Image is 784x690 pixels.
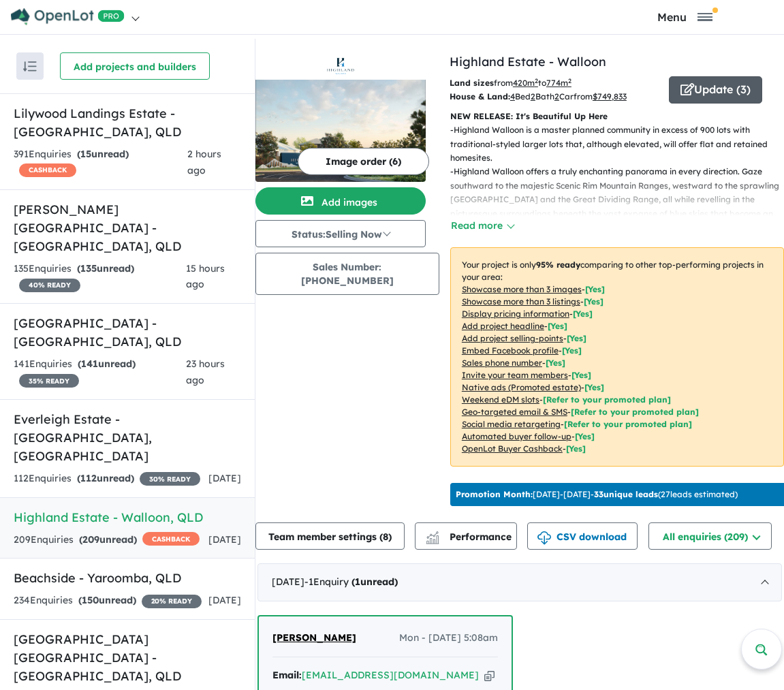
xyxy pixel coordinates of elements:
h5: Beachside - Yaroomba , QLD [14,569,241,587]
b: House & Land: [450,91,510,101]
span: 1 [355,576,360,588]
span: [Refer to your promoted plan] [543,394,671,405]
u: Weekend eDM slots [462,394,539,405]
span: 135 [80,262,97,275]
u: Sales phone number [462,358,542,368]
img: Openlot PRO Logo White [11,8,125,25]
strong: Email: [272,669,302,681]
div: 135 Enquir ies [14,261,186,294]
span: 40 % READY [19,279,80,292]
strong: ( unread) [79,533,137,546]
div: [DATE] [257,563,782,601]
strong: ( unread) [351,576,398,588]
u: 420 m [513,78,538,88]
u: Embed Facebook profile [462,345,559,356]
button: Image order (6) [298,148,429,175]
span: [ Yes ] [562,345,582,356]
span: 15 [80,148,91,160]
span: [PERSON_NAME] [272,631,356,644]
span: [Yes] [575,431,595,441]
span: [ Yes ] [546,358,565,368]
u: 4 [510,91,515,101]
span: [DATE] [208,472,241,484]
span: [DATE] [208,594,241,606]
img: Highland Estate - Walloon Logo [261,58,420,74]
span: 23 hours ago [186,358,225,386]
p: from [450,76,659,90]
strong: ( unread) [77,262,134,275]
u: Geo-targeted email & SMS [462,407,567,417]
button: Read more [450,218,514,234]
u: $ 749,833 [593,91,627,101]
strong: ( unread) [78,358,136,370]
span: 15 hours ago [186,262,225,291]
span: [Yes] [566,443,586,454]
u: Display pricing information [462,309,569,319]
strong: ( unread) [78,594,136,606]
b: 33 unique leads [594,489,658,499]
button: All enquiries (209) [648,522,772,550]
img: download icon [537,531,551,545]
u: OpenLot Buyer Cashback [462,443,563,454]
button: CSV download [527,522,638,550]
span: 35 % READY [19,374,79,388]
strong: ( unread) [77,148,129,160]
span: 2 hours ago [187,148,221,176]
p: [DATE] - [DATE] - ( 27 leads estimated) [456,488,738,501]
span: [ Yes ] [571,370,591,380]
div: 209 Enquir ies [14,532,200,548]
span: - 1 Enquir y [304,576,398,588]
p: NEW RELEASE: It's Beautiful Up Here [450,110,784,123]
div: 234 Enquir ies [14,593,202,609]
u: Automated buyer follow-up [462,431,571,441]
button: Copy [484,668,495,683]
h5: Highland Estate - Walloon , QLD [14,508,241,527]
button: Performance [415,522,517,550]
sup: 2 [535,77,538,84]
a: Highland Estate - Walloon [450,54,606,69]
span: [DATE] [208,533,241,546]
img: Highland Estate - Walloon [255,80,426,182]
span: 141 [81,358,98,370]
h5: Everleigh Estate - [GEOGRAPHIC_DATA] , [GEOGRAPHIC_DATA] [14,410,241,465]
span: [Refer to your promoted plan] [571,407,699,417]
p: Bed Bath Car from [450,90,659,104]
span: Mon - [DATE] 5:08am [399,630,498,646]
u: Showcase more than 3 images [462,284,582,294]
button: Sales Number:[PHONE_NUMBER] [255,253,439,295]
span: 30 % READY [140,472,200,486]
span: to [538,78,571,88]
span: 20 % READY [142,595,202,608]
b: 95 % ready [536,260,580,270]
button: Toggle navigation [590,10,781,23]
b: Land sizes [450,78,494,88]
a: Highland Estate - Walloon LogoHighland Estate - Walloon [255,52,426,182]
a: [EMAIL_ADDRESS][DOMAIN_NAME] [302,669,479,681]
span: 8 [383,531,388,543]
span: 150 [82,594,99,606]
button: Add images [255,187,426,215]
u: 2 [531,91,535,101]
span: 209 [82,533,99,546]
u: 774 m [546,78,571,88]
span: [Refer to your promoted plan] [564,419,692,429]
button: Add projects and builders [60,52,210,80]
h5: [GEOGRAPHIC_DATA] [GEOGRAPHIC_DATA] - [GEOGRAPHIC_DATA] , QLD [14,630,241,685]
u: Social media retargeting [462,419,561,429]
span: Performance [428,531,512,543]
span: [ Yes ] [567,333,586,343]
div: 112 Enquir ies [14,471,200,487]
p: Your project is only comparing to other top-performing projects in your area: - - - - - - - - - -... [450,247,784,467]
span: [Yes] [584,382,604,392]
span: [ Yes ] [548,321,567,331]
strong: ( unread) [77,472,134,484]
div: 141 Enquir ies [14,356,186,389]
sup: 2 [568,77,571,84]
span: [ Yes ] [585,284,605,294]
button: Update (3) [669,76,762,104]
u: Add project headline [462,321,544,331]
u: Native ads (Promoted estate) [462,382,581,392]
button: Status:Selling Now [255,220,426,247]
span: CASHBACK [19,163,76,177]
span: [ Yes ] [573,309,593,319]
